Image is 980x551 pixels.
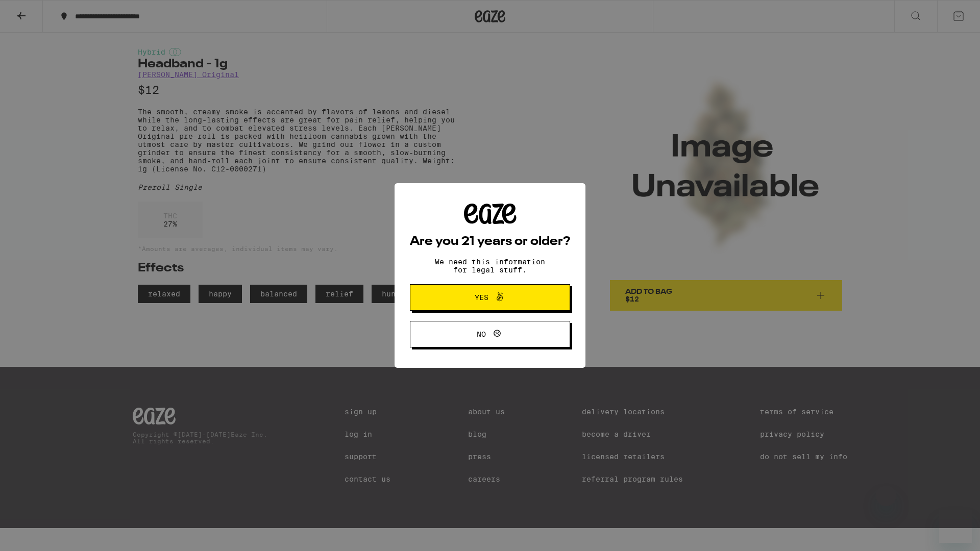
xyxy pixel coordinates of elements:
[876,486,896,506] iframe: Close message
[477,331,486,338] span: No
[410,284,570,311] button: Yes
[410,321,570,347] button: No
[475,294,488,301] span: Yes
[426,258,554,274] p: We need this information for legal stuff.
[410,236,570,248] h2: Are you 21 years or older?
[939,510,972,543] iframe: Button to launch messaging window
